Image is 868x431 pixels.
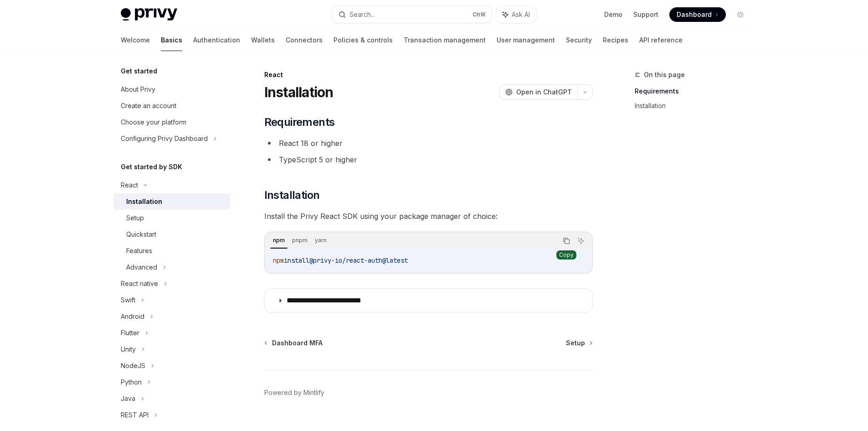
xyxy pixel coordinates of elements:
span: install [284,256,309,265]
div: Configuring Privy Dashboard [121,133,208,144]
button: Ask AI [575,235,587,247]
li: TypeScript 5 or higher [264,153,593,166]
button: Copy the contents from the code block [560,235,572,247]
a: Installation [635,99,755,113]
a: Powered by Mintlify [264,388,324,397]
h5: Get started by SDK [121,161,182,172]
div: React [121,180,138,191]
button: Ask AI [496,6,536,23]
a: Welcome [121,29,150,51]
a: User management [497,29,555,51]
div: Unity [121,344,136,355]
a: About Privy [113,81,230,98]
div: Flutter [121,327,139,338]
div: yarn [312,235,329,246]
div: Copy [556,250,576,260]
a: Basics [161,29,182,51]
a: Create an account [113,98,230,114]
div: pnpm [289,235,310,246]
a: Support [633,10,658,19]
a: Security [566,29,592,51]
span: Dashboard MFA [272,338,323,348]
div: About Privy [121,84,155,95]
a: Installation [113,193,230,210]
a: Choose your platform [113,114,230,130]
li: React 18 or higher [264,137,593,150]
button: Toggle dark mode [733,7,748,22]
button: Open in ChatGPT [499,84,577,100]
span: Setup [566,338,585,348]
a: Setup [566,338,592,348]
div: Quickstart [126,229,156,240]
a: Authentication [193,29,240,51]
div: Python [121,377,142,388]
a: Recipes [603,29,628,51]
a: Demo [604,10,622,19]
button: Search...CtrlK [332,6,492,23]
a: Dashboard MFA [265,338,323,348]
a: API reference [639,29,683,51]
a: Quickstart [113,226,230,243]
div: Swift [121,295,135,306]
img: light logo [121,8,177,21]
a: Requirements [635,84,755,99]
span: Ctrl K [473,11,486,18]
span: @privy-io/react-auth@latest [309,256,408,265]
a: Transaction management [404,29,486,51]
span: Install the Privy React SDK using your package manager of choice: [264,210,593,223]
div: Java [121,393,135,404]
a: Features [113,243,230,259]
a: Connectors [286,29,323,51]
div: Installation [126,196,162,207]
div: Search... [349,9,375,20]
div: Choose your platform [121,117,186,128]
div: React native [121,278,158,289]
a: Policies & controls [334,29,393,51]
span: Ask AI [512,10,530,19]
span: npm [273,256,284,265]
div: NodeJS [121,360,145,371]
span: Dashboard [677,10,712,19]
h1: Installation [264,84,334,100]
h5: Get started [121,66,157,77]
div: Android [121,311,144,322]
div: REST API [121,410,149,421]
span: On this page [644,69,685,80]
div: Create an account [121,100,176,111]
div: React [264,70,593,79]
div: npm [270,235,288,246]
span: Open in ChatGPT [516,88,572,97]
span: Requirements [264,115,335,130]
div: Advanced [126,262,157,273]
a: Setup [113,210,230,226]
a: Wallets [251,29,275,51]
span: Installation [264,188,320,203]
div: Setup [126,213,144,223]
a: Dashboard [669,7,726,22]
div: Features [126,245,152,256]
